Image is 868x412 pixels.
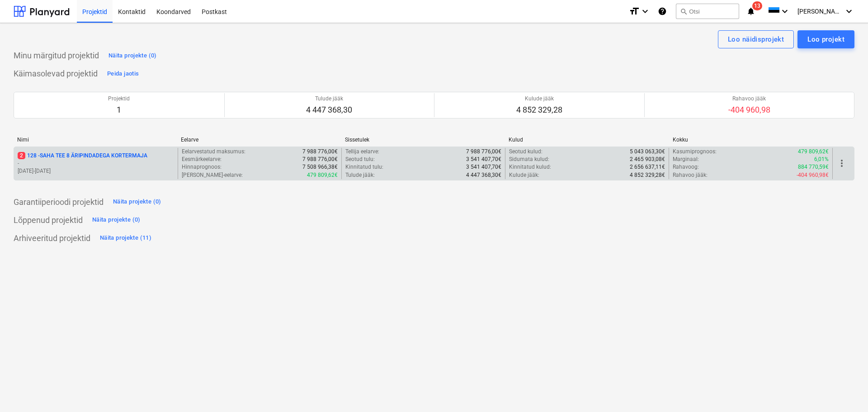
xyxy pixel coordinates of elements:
[728,104,770,115] p: -404 960,98
[18,152,25,159] span: 2
[182,163,222,171] p: Hinnaprognoos :
[18,167,174,175] p: [DATE] - [DATE]
[302,156,338,163] p: 7 988 776,00€
[752,1,762,10] span: 13
[509,137,665,143] div: Kulud
[718,30,794,48] button: Loo näidisprojekt
[90,213,143,227] button: Näita projekte (0)
[466,163,501,171] p: 3 541 407,70€
[673,163,699,171] p: Rahavoog :
[113,197,161,207] div: Näita projekte (0)
[466,148,501,156] p: 7 988 776,00€
[182,148,245,156] p: Eelarvestatud maksumus :
[182,156,222,163] p: Eesmärkeelarve :
[814,156,829,163] p: 6,01%
[630,163,665,171] p: 2 656 637,11€
[345,163,383,171] p: Kinnitatud tulu :
[345,156,375,163] p: Seotud tulu :
[345,148,379,156] p: Tellija eelarve :
[14,50,99,61] p: Minu märgitud projektid
[630,156,665,163] p: 2 465 903,08€
[108,104,130,115] p: 1
[516,95,562,103] p: Kulude jääk
[345,171,375,179] p: Tulude jääk :
[466,156,501,163] p: 3 541 407,70€
[108,95,130,103] p: Projektid
[106,48,159,63] button: Näita projekte (0)
[673,148,717,156] p: Kasumiprognoos :
[676,4,739,19] button: Otsi
[746,6,755,17] i: notifications
[640,6,651,17] i: keyboard_arrow_down
[14,215,83,226] p: Lõppenud projektid
[18,152,174,175] div: 2128 -SAHA TEE 8 ÄRIPINDADEGA KORTERMAJA-[DATE]-[DATE]
[98,231,154,246] button: Näita projekte (11)
[779,6,790,17] i: keyboard_arrow_down
[509,171,539,179] p: Kulude jääk :
[18,152,147,160] p: 128 - SAHA TEE 8 ÄRIPINDADEGA KORTERMAJA
[509,163,551,171] p: Kinnitatud kulud :
[807,33,844,45] div: Loo projekt
[108,51,157,61] div: Näita projekte (0)
[798,148,829,156] p: 479 809,62€
[182,171,243,179] p: [PERSON_NAME]-eelarve :
[107,69,139,79] div: Peida jaotis
[836,158,847,169] span: more_vert
[844,6,854,17] i: keyboard_arrow_down
[673,171,708,179] p: Rahavoo jääk :
[466,171,501,179] p: 4 447 368,30€
[14,197,104,208] p: Garantiiperioodi projektid
[509,148,542,156] p: Seotud kulud :
[728,33,784,45] div: Loo näidisprojekt
[728,95,770,103] p: Rahavoo jääk
[307,171,338,179] p: 479 809,62€
[18,160,174,167] p: -
[658,6,667,17] i: Abikeskus
[181,137,337,143] div: Eelarve
[673,156,699,163] p: Marginaal :
[798,163,829,171] p: 884 770,59€
[823,369,868,412] iframe: Chat Widget
[797,171,829,179] p: -404 960,98€
[630,148,665,156] p: 5 043 063,30€
[92,215,141,225] div: Näita projekte (0)
[680,8,687,15] span: search
[100,233,151,243] div: Näita projekte (11)
[797,8,843,15] span: [PERSON_NAME]
[673,137,829,143] div: Kokku
[302,163,338,171] p: 7 508 966,38€
[509,156,549,163] p: Sidumata kulud :
[302,148,338,156] p: 7 988 776,00€
[306,104,352,115] p: 4 447 368,30
[111,195,164,209] button: Näita projekte (0)
[629,6,640,17] i: format_size
[306,95,352,103] p: Tulude jääk
[105,66,141,81] button: Peida jaotis
[14,233,90,244] p: Arhiveeritud projektid
[797,30,854,48] button: Loo projekt
[14,68,98,79] p: Käimasolevad projektid
[516,104,562,115] p: 4 852 329,28
[345,137,501,143] div: Sissetulek
[630,171,665,179] p: 4 852 329,28€
[17,137,174,143] div: Nimi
